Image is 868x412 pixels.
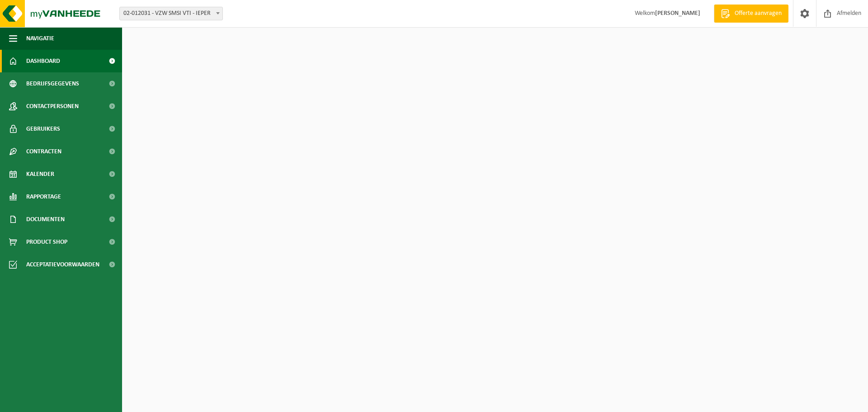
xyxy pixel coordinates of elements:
strong: [PERSON_NAME] [655,10,700,17]
span: Rapportage [26,185,61,208]
a: Offerte aanvragen [714,5,788,23]
span: Documenten [26,208,65,231]
span: Contactpersonen [26,95,79,118]
span: Bedrijfsgegevens [26,72,79,95]
span: Contracten [26,140,61,163]
span: Offerte aanvragen [732,9,784,18]
span: Gebruikers [26,118,60,140]
span: Navigatie [26,27,54,50]
span: 02-012031 - VZW SMSI VTI - IEPER [120,7,222,20]
span: Kalender [26,163,54,185]
span: 02-012031 - VZW SMSI VTI - IEPER [119,7,223,20]
span: Product Shop [26,231,67,253]
span: Acceptatievoorwaarden [26,253,99,276]
span: Dashboard [26,50,60,72]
